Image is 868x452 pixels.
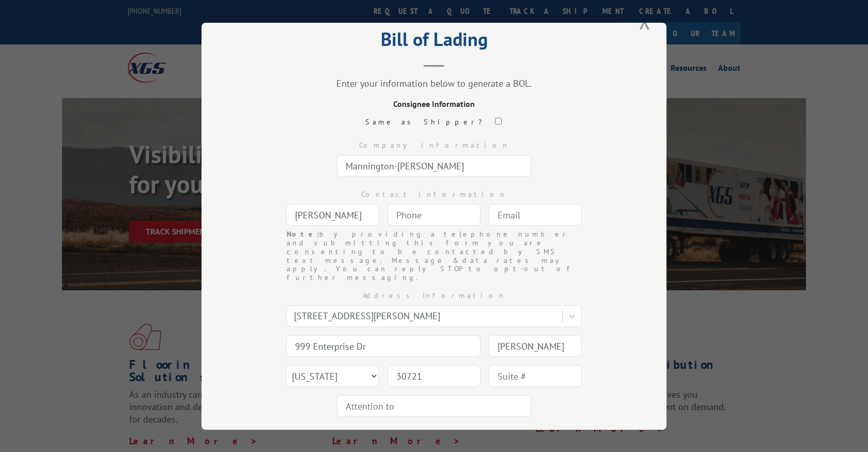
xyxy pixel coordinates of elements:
[286,204,379,226] input: Contact Name
[287,229,319,239] strong: Note:
[253,140,615,151] div: Company information
[489,204,582,226] input: Email
[253,77,615,89] div: Enter your information below to generate a BOL.
[388,204,481,226] input: Phone
[337,155,531,177] input: Company Name
[365,117,489,127] label: Same as Shipper?
[388,365,481,387] input: Zip
[489,365,582,387] input: Suite #
[253,290,615,301] div: Address Information
[636,7,654,36] button: Close modal
[253,32,615,52] h2: Bill of Lading
[286,335,481,357] input: Address
[253,189,615,200] div: Contact information
[489,335,582,357] input: City
[253,98,615,110] div: Consignee Information
[287,230,581,282] div: by providing a telephone number and submitting this form you are consenting to be contacted by SM...
[337,395,531,417] input: Attention to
